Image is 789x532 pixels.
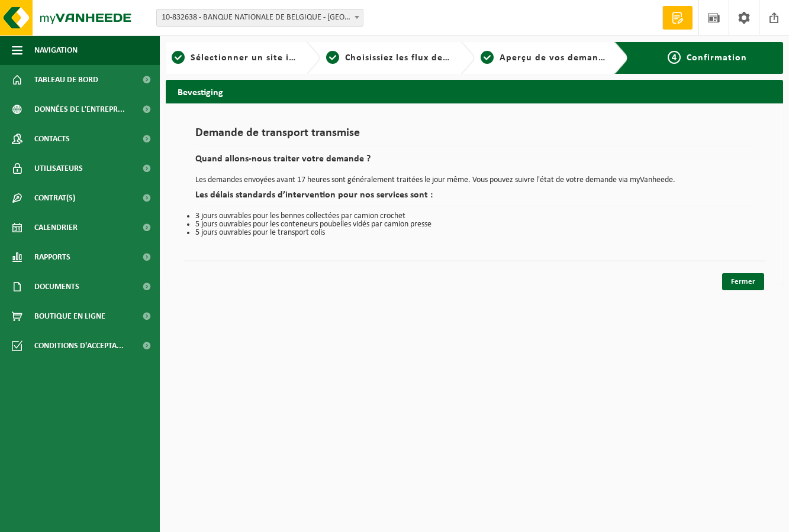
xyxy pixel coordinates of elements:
[326,51,451,65] a: 2Choisissiez les flux de déchets et récipients
[34,183,75,213] span: Contrat(s)
[500,53,614,63] span: Aperçu de vos demandes
[157,9,363,26] span: 10-832638 - BANQUE NATIONALE DE BELGIQUE - BRUXELLES
[668,51,681,64] span: 4
[172,51,297,65] a: 1Sélectionner un site ici
[687,53,747,63] span: Confirmation
[345,53,542,63] span: Choisissiez les flux de déchets et récipients
[481,51,494,64] span: 3
[34,272,79,301] span: Documents
[34,213,78,242] span: Calendrier
[195,229,753,237] li: 5 jours ouvrables pour le transport colis
[34,154,83,183] span: Utilisateurs
[722,273,764,290] a: Fermer
[195,154,753,170] h2: Quand allons-nous traiter votre demande ?
[481,51,606,65] a: 3Aperçu de vos demandes
[195,190,753,206] h2: Les délais standards d’intervention pour nos services sont :
[34,35,78,65] span: Navigation
[34,301,105,331] span: Boutique en ligne
[34,331,124,361] span: Conditions d'accepta...
[34,95,125,124] span: Données de l'entrepr...
[166,80,783,103] h2: Bevestiging
[195,176,753,184] p: Les demandes envoyées avant 17 heures sont généralement traitées le jour même. Vous pouvez suivre...
[156,9,363,27] span: 10-832638 - BANQUE NATIONALE DE BELGIQUE - BRUXELLES
[34,124,70,154] span: Contacts
[34,242,70,272] span: Rapports
[34,65,98,95] span: Tableau de bord
[195,220,753,229] li: 5 jours ouvrables pour les conteneurs poubelles vidés par camion presse
[191,53,297,63] span: Sélectionner un site ici
[195,212,753,220] li: 3 jours ouvrables pour les bennes collectées par camion crochet
[172,51,185,64] span: 1
[195,127,753,145] h1: Demande de transport transmise
[326,51,339,64] span: 2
